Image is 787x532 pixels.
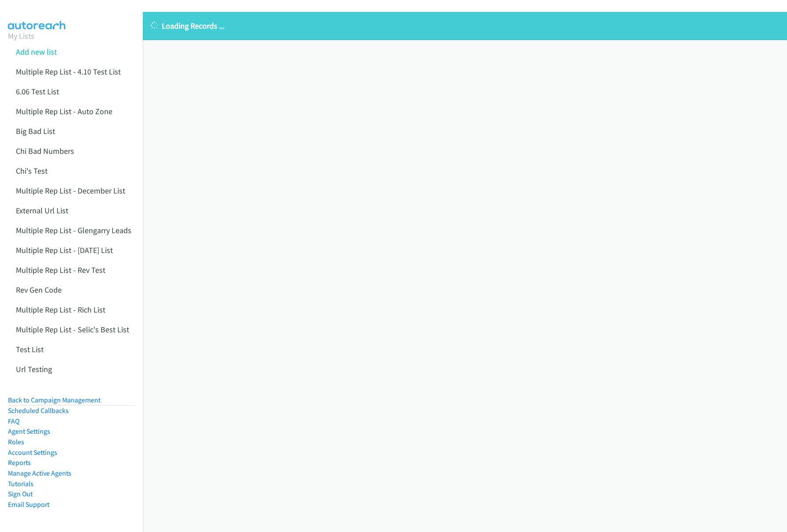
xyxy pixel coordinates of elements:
[16,86,59,97] a: 6.06 Test List
[16,305,105,315] a: Multiple Rep List - Rich List
[8,31,34,41] a: My Lists
[16,225,131,235] a: Multiple Rep List - Glengarry Leads
[16,106,112,116] a: Multiple Rep List - Auto Zone
[8,480,34,488] a: Tutorials
[16,126,55,136] a: Big Bad List
[16,186,125,196] a: Multiple Rep List - December List
[16,205,68,216] a: External Url List
[8,490,33,498] a: Sign Out
[8,406,69,415] a: Scheduled Callbacks
[16,166,48,176] a: Chi's Test
[8,396,101,404] a: Back to Campaign Management
[8,469,71,477] a: Manage Active Agents
[16,285,62,295] a: Rev Gen Code
[8,500,49,509] a: Email Support
[8,458,31,467] a: Reports
[16,47,57,57] a: Add new list
[8,427,50,435] a: Agent Settings
[8,417,19,425] a: FAQ
[16,146,74,156] a: Chi Bad Numbers
[16,364,52,374] a: Url Testing
[16,245,113,255] a: Multiple Rep List - [DATE] List
[16,67,121,77] a: Multiple Rep List - 4.10 Test List
[16,265,105,275] a: Multiple Rep List - Rev Test
[151,20,779,32] p: Loading Records ...
[16,324,129,335] a: Multiple Rep List - Selic's Best List
[8,448,57,457] a: Account Settings
[16,344,44,354] a: Test List
[8,438,24,446] a: Roles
